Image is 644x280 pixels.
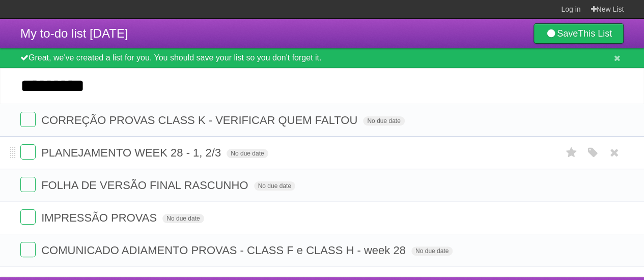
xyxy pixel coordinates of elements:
label: Done [20,177,36,192]
label: Done [20,144,36,160]
span: No due date [411,246,453,256]
label: Done [20,112,36,127]
span: IMPRESSÃO PROVAS [41,211,159,224]
a: SaveThis List [534,23,624,44]
label: Done [20,209,36,225]
span: No due date [227,149,268,158]
span: No due date [162,214,204,223]
label: Star task [562,144,581,161]
span: CORREÇÃO PROVAS CLASS K - VERIFICAR QUEM FALTOU [41,114,360,127]
span: My to-do list [DATE] [20,26,128,40]
span: COMUNICADO ADIAMENTO PROVAS - CLASS F e CLASS H - week 28 [41,244,408,257]
span: No due date [254,181,295,191]
span: PLANEJAMENTO WEEK 28 - 1, 2/3 [41,146,223,159]
span: No due date [363,116,404,126]
span: FOLHA DE VERSÃO FINAL RASCUNHO [41,179,250,192]
b: This List [578,28,612,39]
label: Done [20,242,36,257]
